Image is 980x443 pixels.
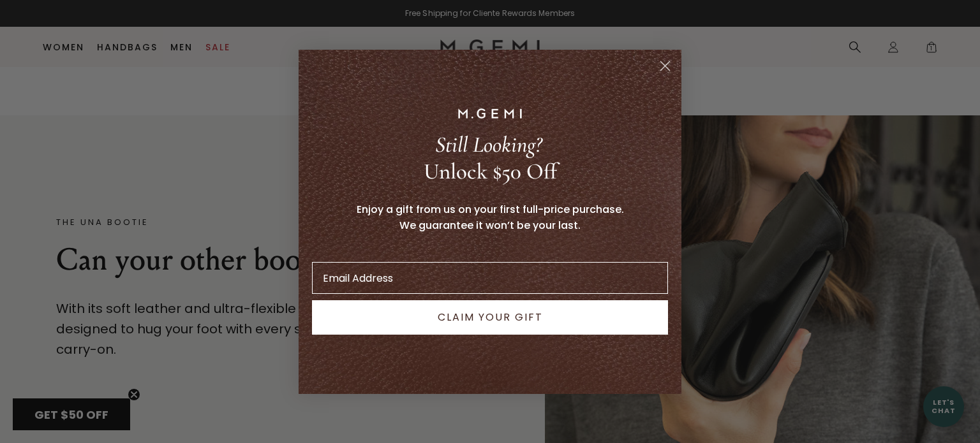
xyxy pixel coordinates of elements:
[435,131,542,158] span: Still Looking?
[654,55,676,77] button: Close dialog
[424,158,557,185] span: Unlock $50 Off
[458,108,522,119] img: M.GEMI
[312,300,668,335] button: CLAIM YOUR GIFT
[312,262,668,294] input: Email Address
[357,202,624,233] span: Enjoy a gift from us on your first full-price purchase. We guarantee it won’t be your last.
